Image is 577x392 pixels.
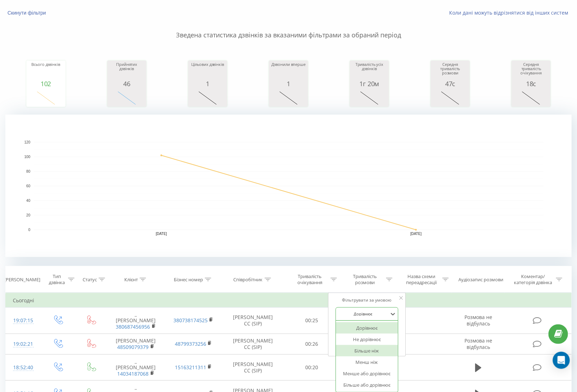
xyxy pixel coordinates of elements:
[346,273,384,286] div: Тривалість розмови
[156,232,167,236] text: [DATE]
[5,10,50,16] button: Скинути фільтри
[336,322,398,334] div: Дорівнює
[336,345,398,356] div: Більше ніж
[190,62,225,80] div: Цільових дзвінків
[513,273,554,286] div: Коментар/категорія дзвінка
[6,293,572,308] td: Сьогодні
[336,356,398,368] div: Менш ніж
[432,87,468,109] svg: A chart.
[513,87,549,109] svg: A chart.
[336,379,398,391] div: Більше або дорівнює
[284,354,339,381] td: 00:20
[284,308,339,334] td: 00:25
[124,277,138,283] div: Клієнт
[458,277,503,283] div: Аудіозапис розмови
[13,314,34,328] div: 19:07:15
[107,354,165,381] td: _ [PERSON_NAME]
[173,317,208,324] a: 380738174525
[28,62,64,80] div: Всього дзвінків
[175,340,206,347] a: 48799373256
[28,87,64,109] svg: A chart.
[432,80,468,87] div: 47с
[234,277,263,283] div: Співробітник
[402,273,441,286] div: Назва схеми переадресації
[116,323,150,330] a: 380687456956
[271,80,306,87] div: 1
[47,273,66,286] div: Тип дзвінка
[432,62,468,80] div: Середня тривалість розмови
[175,364,206,371] a: 15163211311
[352,87,387,109] svg: A chart.
[222,354,284,381] td: [PERSON_NAME] CC (SIP)
[190,87,225,109] svg: A chart.
[352,62,387,80] div: Тривалість усіх дзвінків
[83,277,97,283] div: Статус
[284,334,339,354] td: 00:26
[28,228,30,232] text: 0
[13,337,34,351] div: 19:02:21
[118,370,149,377] a: 14034187068
[4,277,40,283] div: [PERSON_NAME]
[336,297,398,304] div: Фільтрувати за умовою
[291,273,329,286] div: Тривалість очікування
[190,80,225,87] div: 1
[352,80,387,87] div: 1г 20м
[449,9,572,16] a: Коли дані можуть відрізнятися вiд інших систем
[222,308,284,334] td: [PERSON_NAME] CC (SIP)
[109,62,145,80] div: Прийнятих дзвінків
[513,62,549,80] div: Середня тривалість очікування
[26,199,31,203] text: 40
[336,334,398,345] div: Не дорівнює
[5,16,572,40] p: Зведена статистика дзвінків за вказаними фільтрами за обраний період
[26,169,31,173] text: 80
[107,308,165,334] td: _ [PERSON_NAME]
[410,232,422,236] text: [DATE]
[26,184,31,188] text: 60
[24,155,30,159] text: 100
[222,334,284,354] td: [PERSON_NAME] CC (SIP)
[118,344,149,350] a: 48509079379
[28,80,64,87] div: 102
[24,140,30,144] text: 120
[271,87,306,109] svg: A chart.
[107,334,165,354] td: [PERSON_NAME]
[5,115,572,257] svg: A chart.
[13,361,34,375] div: 18:52:40
[464,337,492,350] span: Розмова не відбулась
[174,277,203,283] div: Бізнес номер
[336,368,398,379] div: Менше або дорівнює
[109,80,145,87] div: 46
[553,352,570,369] div: Open Intercom Messenger
[26,213,31,217] text: 20
[464,314,492,327] span: Розмова не відбулась
[271,62,306,80] div: Дзвонили вперше
[109,87,145,109] svg: A chart.
[513,80,549,87] div: 18с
